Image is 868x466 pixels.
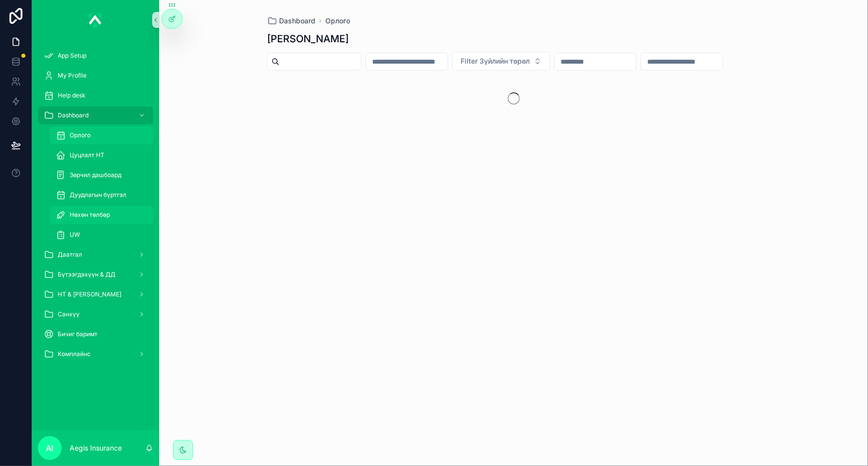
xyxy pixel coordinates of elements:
[38,305,153,323] a: Санхүү
[38,246,153,264] a: Даатгал
[38,106,153,124] a: Dashboard
[38,345,153,363] a: Комплайнс
[452,52,550,71] button: Select Button
[58,271,115,279] span: Бүтээгдэхүүн & ДД
[38,285,153,303] a: НТ & [PERSON_NAME]
[267,16,315,26] a: Dashboard
[70,131,91,139] span: Орлого
[58,251,82,259] span: Даатгал
[267,32,349,46] h1: [PERSON_NAME]
[58,290,121,298] span: НТ & [PERSON_NAME]
[38,67,153,85] a: My Profile
[50,146,153,164] a: Цуцлалт НТ
[70,191,126,199] span: Дуудлагын бүртгэл
[38,87,153,104] a: Help desk
[70,443,122,453] p: Aegis Insurance
[38,266,153,283] a: Бүтээгдэхүүн & ДД
[89,12,102,28] img: App logo
[50,186,153,204] a: Дуудлагын бүртгэл
[325,16,350,26] a: Орлого
[38,47,153,65] a: App Setup
[58,92,86,99] span: Help desk
[70,231,80,239] span: UW
[38,325,153,343] a: Бичиг баримт
[50,166,153,184] a: Зөрчил дашбоард
[279,16,315,26] span: Dashboard
[461,56,530,66] span: Filter Зүйлийн төрөл
[58,72,87,80] span: My Profile
[70,211,110,219] span: Нөхөн төлбөр
[70,171,121,179] span: Зөрчил дашбоард
[46,442,54,454] span: AI
[58,52,87,60] span: App Setup
[50,226,153,244] a: UW
[58,330,97,338] span: Бичиг баримт
[32,40,159,376] div: scrollable content
[58,111,89,119] span: Dashboard
[70,151,104,159] span: Цуцлалт НТ
[58,310,80,318] span: Санхүү
[50,206,153,224] a: Нөхөн төлбөр
[50,126,153,144] a: Орлого
[58,350,91,358] span: Комплайнс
